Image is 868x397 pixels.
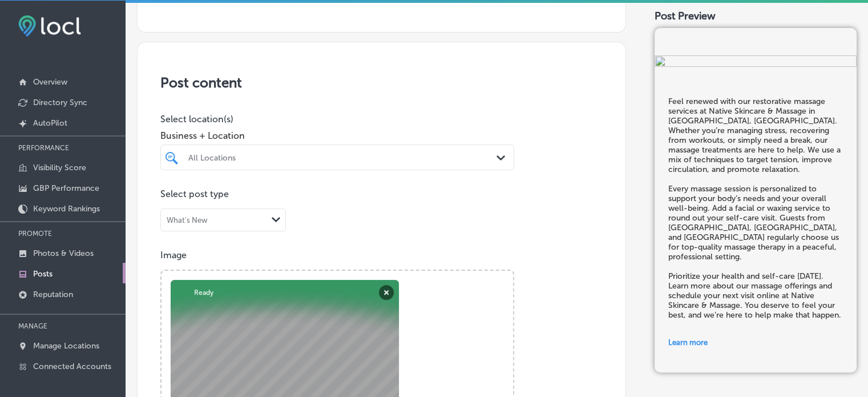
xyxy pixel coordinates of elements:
p: Connected Accounts [33,362,111,371]
p: Photos & Videos [33,248,94,258]
p: Select post type [160,189,603,199]
a: Powered by PQINA [162,271,243,282]
a: Learn more [668,331,843,354]
p: Reputation [33,290,73,299]
p: GBP Performance [33,183,99,193]
h5: Feel renewed with our restorative massage services at Native Skincare & Massage in [GEOGRAPHIC_DA... [668,97,843,320]
p: Select location(s) [160,114,514,125]
h3: Post content [160,74,603,91]
p: Directory Sync [33,98,87,107]
p: Posts [33,269,53,279]
p: Keyword Rankings [33,204,100,214]
p: Manage Locations [33,341,99,351]
img: fda3e92497d09a02dc62c9cd864e3231.png [18,15,81,37]
p: Visibility Score [33,163,86,173]
div: All Locations [188,153,498,162]
span: Learn more [668,338,708,347]
div: Post Preview [655,10,857,22]
span: Business + Location [160,130,514,141]
p: Overview [33,77,67,87]
img: ad60274a-0a61-45a9-9f4c-be10ac12dafd [655,55,857,69]
div: What's New [167,216,208,224]
p: Image [160,250,603,260]
p: AutoPilot [33,118,67,128]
